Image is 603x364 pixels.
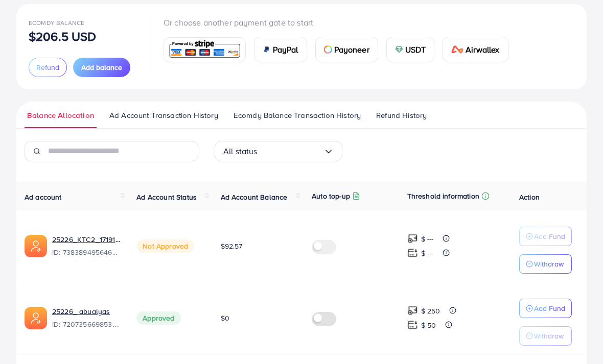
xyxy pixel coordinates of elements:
[29,18,84,27] span: Ecomdy Balance
[81,62,122,72] span: Add balance
[27,110,94,121] span: Balance Allocation
[52,234,120,258] div: <span class='underline'>25226_KTC2_1719197027716</span></br>7383894956466995201
[312,190,350,202] p: Auto top-up
[164,16,517,29] p: Or choose another payment gate to start
[560,318,595,356] iframe: Chat
[109,110,218,121] span: Ad Account Transaction History
[451,45,463,54] img: card
[36,62,59,72] span: Refund
[405,43,426,56] span: USDT
[273,43,298,56] span: PayPal
[167,39,242,61] img: card
[534,230,565,242] p: Add Fund
[73,58,130,77] button: Add balance
[221,192,288,202] span: Ad Account Balance
[534,258,564,270] p: Withdraw
[534,302,565,314] p: Add Fund
[29,30,97,42] p: $206.5 USD
[466,43,499,56] span: Airwallex
[421,247,434,259] p: $ ---
[223,143,258,159] span: All status
[407,320,418,330] img: top-up amount
[386,37,435,62] a: cardUSDT
[421,305,440,317] p: $ 250
[164,37,246,62] a: card
[443,37,508,62] a: cardAirwallex
[136,192,197,202] span: Ad Account Status
[215,141,342,161] div: Search for option
[52,306,120,317] a: 25226_ abualyas
[534,330,564,342] p: Withdraw
[52,319,120,329] span: ID: 7207356698539851778
[519,299,572,318] button: Add Fund
[421,233,434,245] p: $ ---
[407,248,418,258] img: top-up amount
[324,45,332,54] img: card
[25,235,47,257] img: ic-ads-acc.e4c84228.svg
[52,234,120,245] a: 25226_KTC2_1719197027716
[258,143,323,159] input: Search for option
[407,233,418,244] img: top-up amount
[407,190,479,202] p: Threshold information
[234,110,361,121] span: Ecomdy Balance Transaction History
[519,326,572,346] button: Withdraw
[29,58,67,77] button: Refund
[136,311,180,325] span: Approved
[407,305,418,316] img: top-up amount
[376,110,427,121] span: Refund History
[421,319,436,331] p: $ 50
[221,313,229,323] span: $0
[221,241,243,251] span: $92.57
[254,37,307,62] a: cardPayPal
[519,254,572,274] button: Withdraw
[263,45,271,54] img: card
[52,247,120,257] span: ID: 7383894956466995201
[25,192,62,202] span: Ad account
[52,306,120,330] div: <span class='underline'>25226_ abualyas</span></br>7207356698539851778
[519,192,540,202] span: Action
[25,307,47,329] img: ic-ads-acc.e4c84228.svg
[519,227,572,246] button: Add Fund
[136,239,194,253] span: Not Approved
[334,43,369,56] span: Payoneer
[315,37,378,62] a: cardPayoneer
[395,45,403,54] img: card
